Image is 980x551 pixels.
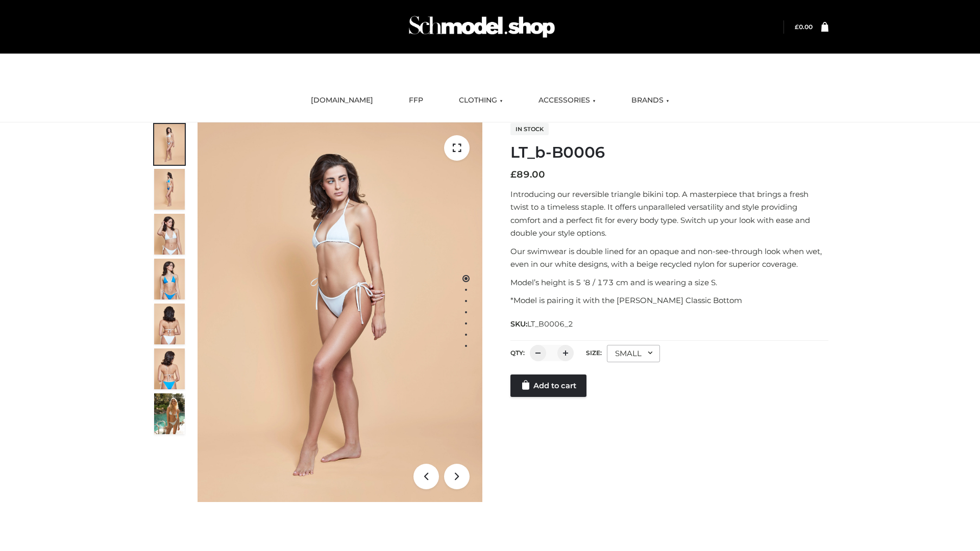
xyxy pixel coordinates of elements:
[510,245,828,271] p: Our swimwear is double lined for an opaque and non-see-through look when wet, even in our white d...
[795,23,813,31] bdi: 0.00
[405,7,558,47] img: Schmodel Admin 964
[154,259,185,299] img: ArielClassicBikiniTop_CloudNine_AzureSky_OW114ECO_4-scaled.jpg
[303,89,381,112] a: [DOMAIN_NAME]
[624,89,677,112] a: BRANDS
[795,23,799,31] span: £
[510,143,828,162] h1: LT_b-B0006
[154,393,185,434] img: Arieltop_CloudNine_AzureSky2.jpg
[510,276,828,289] p: Model’s height is 5 ‘8 / 173 cm and is wearing a size S.
[527,319,573,329] span: LT_B0006_2
[510,123,549,135] span: In stock
[607,345,660,362] div: SMALL
[154,348,185,389] img: ArielClassicBikiniTop_CloudNine_AzureSky_OW114ECO_8-scaled.jpg
[795,23,813,31] a: £0.00
[401,89,431,112] a: FFP
[198,122,482,502] img: LT_b-B0006
[510,169,545,180] bdi: 89.00
[586,349,602,357] label: Size:
[510,318,574,330] span: SKU:
[154,304,185,344] img: ArielClassicBikiniTop_CloudNine_AzureSky_OW114ECO_7-scaled.jpg
[531,89,603,112] a: ACCESSORIES
[510,188,828,240] p: Introducing our reversible triangle bikini top. A masterpiece that brings a fresh twist to a time...
[451,89,510,112] a: CLOTHING
[154,124,185,165] img: ArielClassicBikiniTop_CloudNine_AzureSky_OW114ECO_1-scaled.jpg
[510,374,586,397] a: Add to cart
[154,169,185,210] img: ArielClassicBikiniTop_CloudNine_AzureSky_OW114ECO_2-scaled.jpg
[510,169,517,180] span: £
[510,349,525,357] label: QTY:
[154,214,185,255] img: ArielClassicBikiniTop_CloudNine_AzureSky_OW114ECO_3-scaled.jpg
[510,294,828,307] p: *Model is pairing it with the [PERSON_NAME] Classic Bottom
